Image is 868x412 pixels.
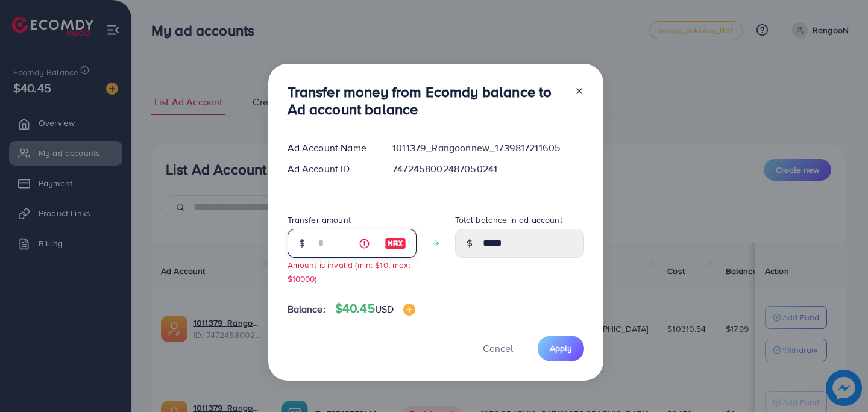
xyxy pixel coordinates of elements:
div: 7472458002487050241 [383,162,593,176]
img: image [385,236,406,251]
img: image [403,304,415,316]
div: Ad Account Name [278,141,383,155]
h3: Transfer money from Ecomdy balance to Ad account balance [288,83,565,118]
span: Apply [550,342,572,354]
span: Balance: [288,302,325,316]
span: Cancel [483,342,513,355]
span: USD [375,302,394,316]
label: Total balance in ad account [455,214,562,226]
div: Ad Account ID [278,162,383,176]
div: 1011379_Rangoonnew_1739817211605 [383,141,593,155]
button: Apply [538,336,584,361]
h4: $40.45 [335,301,415,316]
button: Cancel [468,336,528,361]
small: Amount is invalid (min: $10, max: $10000) [288,259,410,284]
label: Transfer amount [288,214,351,226]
